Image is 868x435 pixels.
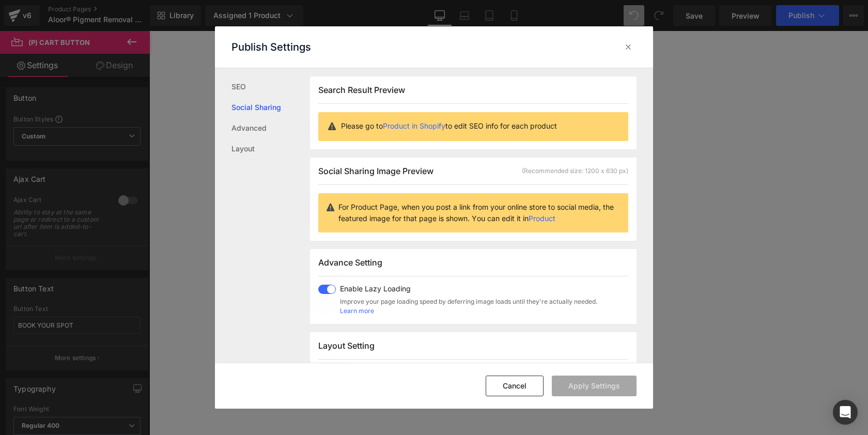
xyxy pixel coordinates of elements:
[231,118,310,138] a: Advanced
[341,120,620,132] p: Please go to to edit SEO info for each product
[318,257,382,268] span: Advance Setting
[529,214,555,223] a: Product
[338,201,620,224] p: For Product Page, when you post a link from your online store to social media, the featured image...
[231,138,310,159] a: Layout
[340,297,597,306] span: Improve your page loading speed by deferring image loads until they're actually needed.
[383,121,445,130] a: Product in Shopify
[340,285,597,293] span: Enable Lazy Loading
[318,340,375,351] span: Layout Setting
[486,376,544,396] button: Cancel
[318,85,405,95] span: Search Result Preview
[552,376,637,396] button: Apply Settings
[522,166,628,176] div: (Recommended size: 1200 x 630 px)
[231,76,310,97] a: SEO
[318,166,433,176] span: Social Sharing Image Preview
[833,400,858,425] div: Open Intercom Messenger
[231,41,311,53] p: Publish Settings
[231,97,310,118] a: Social Sharing
[340,306,374,316] a: Learn more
